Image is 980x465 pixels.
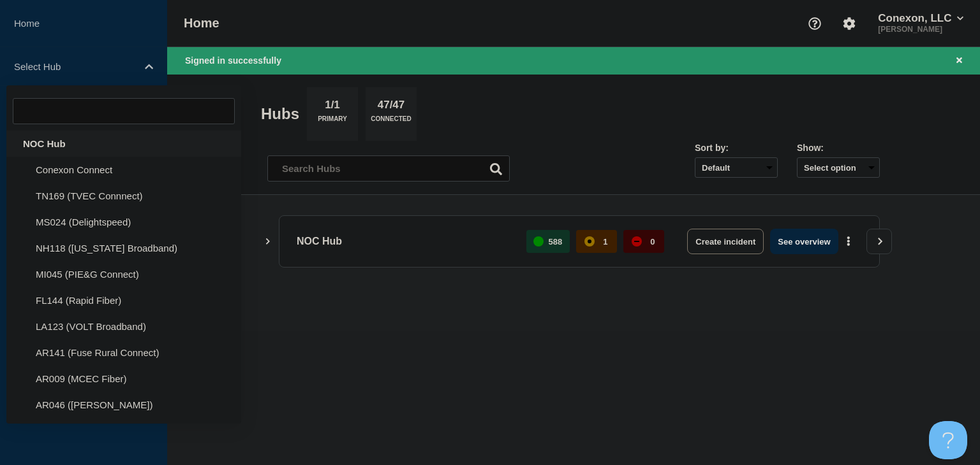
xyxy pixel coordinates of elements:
p: Primary [318,115,347,129]
div: up [533,236,544,247]
h1: Home [184,16,219,31]
button: Create incident [687,229,764,254]
button: More actions [840,230,857,254]
p: 0 [650,237,655,247]
li: FL144 (Rapid Fiber) [6,287,241,313]
p: 588 [549,237,563,247]
li: Conexon Connect [6,157,241,183]
button: Account settings [836,10,863,37]
button: Support [801,10,828,37]
div: Sort by: [695,143,778,153]
p: 1 [603,237,607,247]
div: affected [584,236,595,247]
li: AR141 (Fuse Rural Connect) [6,340,241,366]
p: NOC Hub [297,229,512,254]
button: View [866,229,892,254]
p: 1/1 [320,99,345,115]
span: Signed in successfully [185,55,281,66]
p: [PERSON_NAME] [875,25,966,34]
div: NOC Hub [6,131,241,157]
li: AR009 (MCEC Fiber) [6,366,241,392]
h2: Hubs [261,105,299,123]
p: 47/47 [373,99,410,115]
div: down [632,236,642,247]
p: Select Hub [14,61,137,72]
p: Connected [371,115,411,129]
button: Select option [797,157,880,178]
li: MS024 (Delightspeed) [6,209,241,235]
button: Conexon, LLC [875,12,966,25]
iframe: Help Scout Beacon - Open [929,421,967,459]
li: MI045 (PIE&G Connect) [6,261,241,287]
li: NH118 ([US_STATE] Broadband) [6,235,241,261]
button: Show Connected Hubs [265,237,271,247]
li: LA123 (VOLT Broadband) [6,313,241,340]
li: AR046 ([PERSON_NAME]) [6,392,241,418]
li: TN169 (TVEC Connnect) [6,183,241,209]
button: Close banner [951,54,967,68]
button: See overview [770,229,838,254]
select: Sort by [695,157,778,178]
div: Show: [797,143,880,153]
input: Search Hubs [267,155,510,182]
